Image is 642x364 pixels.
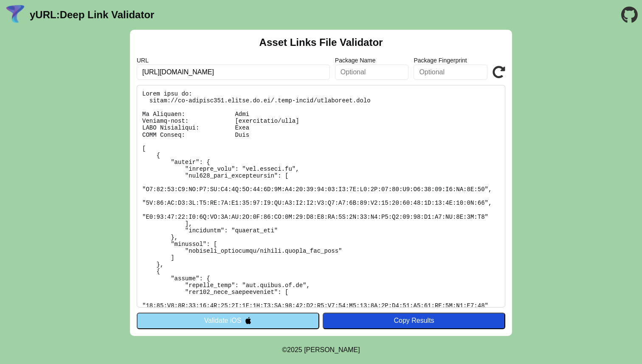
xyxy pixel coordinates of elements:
label: URL [137,57,330,64]
button: Validate iOS [137,313,319,329]
img: yURL Logo [4,4,26,26]
input: Optional [335,65,409,80]
a: Michael Ibragimchayev's Personal Site [304,346,360,353]
pre: Lorem ipsu do: sitam://co-adipisc351.elitse.do.ei/.temp-incid/utlaboreet.dolo Ma Aliquaen: Admi V... [137,85,505,308]
label: Package Name [335,57,409,64]
footer: © [282,336,360,364]
label: Package Fingerprint [414,57,487,64]
div: Copy Results [327,317,501,324]
input: Optional [414,65,487,80]
a: yURL:Deep Link Validator [30,9,154,21]
span: 2025 [287,346,302,353]
h2: Asset Links File Validator [259,37,383,48]
input: Required [137,65,330,80]
button: Copy Results [323,313,505,329]
img: appleIcon.svg [245,317,252,324]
